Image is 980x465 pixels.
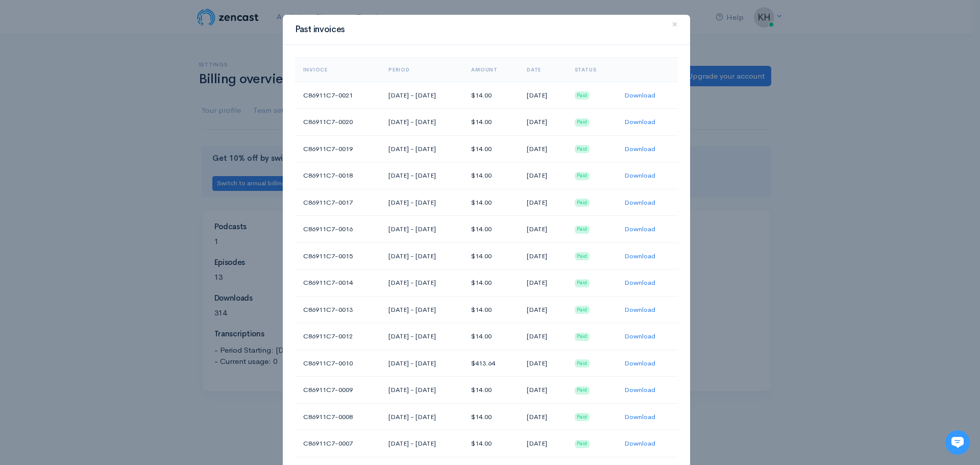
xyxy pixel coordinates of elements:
[463,162,519,189] td: $14.00
[575,333,590,341] span: Paid
[519,162,566,189] td: [DATE]
[295,109,380,136] td: C86911C7-0020
[624,144,655,153] a: Download
[380,242,463,270] td: [DATE] - [DATE]
[463,242,519,270] td: $14.00
[380,82,463,109] td: [DATE] - [DATE]
[945,430,970,455] iframe: gist-messenger-bubble-iframe
[15,68,189,117] h2: Just let us know if you need anything and we'll be happy to help! 🙂
[519,135,566,162] td: [DATE]
[295,350,380,377] td: C86911C7-0010
[30,192,182,212] input: Search articles
[295,23,346,36] h3: Past invoices
[463,270,519,297] td: $14.00
[519,270,566,297] td: [DATE]
[624,359,655,368] a: Download
[295,270,380,297] td: C86911C7-0014
[14,175,190,187] p: Find an answer quickly
[575,386,590,395] span: Paid
[463,57,519,82] th: Amount
[624,385,655,394] a: Download
[380,135,463,162] td: [DATE] - [DATE]
[624,332,655,340] a: Download
[295,323,380,350] td: C86911C7-0012
[519,57,566,82] th: Date
[463,189,519,216] td: $14.00
[380,296,463,323] td: [DATE] - [DATE]
[295,82,380,109] td: C86911C7-0021
[624,91,655,100] a: Download
[295,57,380,82] th: Invioce
[463,350,519,377] td: $413.64
[624,439,655,448] a: Download
[16,135,188,156] button: New conversation
[295,135,380,162] td: C86911C7-0019
[519,82,566,109] td: [DATE]
[575,252,590,260] span: Paid
[624,225,655,233] a: Download
[380,189,463,216] td: [DATE] - [DATE]
[624,412,655,421] a: Download
[463,377,519,404] td: $14.00
[659,11,690,39] button: Close
[672,17,678,32] span: ×
[624,198,655,207] a: Download
[463,216,519,243] td: $14.00
[295,430,380,457] td: C86911C7-0007
[567,57,616,82] th: Status
[463,109,519,136] td: $14.00
[575,172,590,180] span: Paid
[15,50,189,66] h1: Hi 👋
[519,403,566,430] td: [DATE]
[295,216,380,243] td: C86911C7-0016
[575,145,590,153] span: Paid
[380,430,463,457] td: [DATE] - [DATE]
[519,296,566,323] td: [DATE]
[575,199,590,207] span: Paid
[295,242,380,270] td: C86911C7-0015
[624,305,655,314] a: Download
[463,323,519,350] td: $14.00
[624,117,655,126] a: Download
[380,377,463,404] td: [DATE] - [DATE]
[519,189,566,216] td: [DATE]
[519,109,566,136] td: [DATE]
[463,82,519,109] td: $14.00
[624,252,655,260] a: Download
[575,440,590,448] span: Paid
[295,377,380,404] td: C86911C7-0009
[575,306,590,314] span: Paid
[380,109,463,136] td: [DATE] - [DATE]
[380,403,463,430] td: [DATE] - [DATE]
[295,403,380,430] td: C86911C7-0008
[380,350,463,377] td: [DATE] - [DATE]
[575,413,590,421] span: Paid
[380,323,463,350] td: [DATE] - [DATE]
[463,430,519,457] td: $14.00
[575,118,590,127] span: Paid
[519,242,566,270] td: [DATE]
[519,377,566,404] td: [DATE]
[575,359,590,368] span: Paid
[519,430,566,457] td: [DATE]
[519,323,566,350] td: [DATE]
[575,91,590,100] span: Paid
[380,57,463,82] th: Period
[380,270,463,297] td: [DATE] - [DATE]
[463,403,519,430] td: $14.00
[295,162,380,189] td: C86911C7-0018
[463,296,519,323] td: $14.00
[575,279,590,287] span: Paid
[624,171,655,180] a: Download
[624,278,655,287] a: Download
[575,226,590,234] span: Paid
[295,189,380,216] td: C86911C7-0017
[295,296,380,323] td: C86911C7-0013
[380,162,463,189] td: [DATE] - [DATE]
[519,216,566,243] td: [DATE]
[66,141,122,150] span: New conversation
[463,135,519,162] td: $14.00
[380,216,463,243] td: [DATE] - [DATE]
[519,350,566,377] td: [DATE]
